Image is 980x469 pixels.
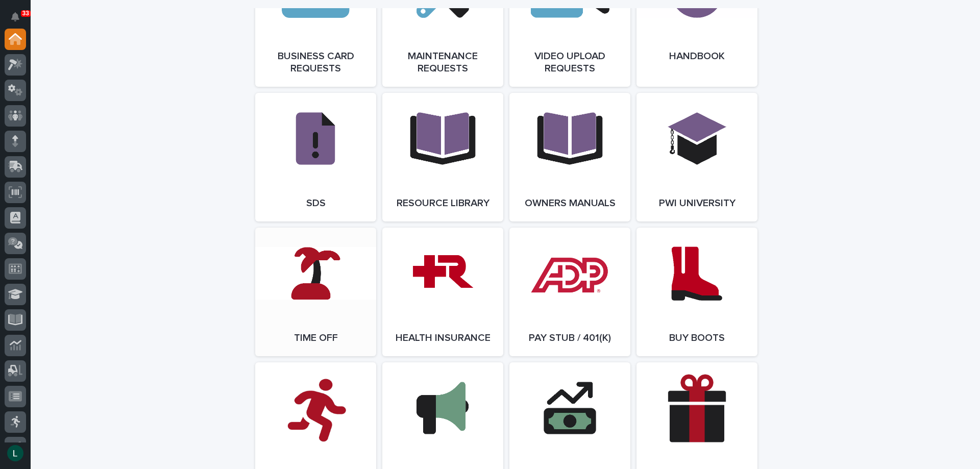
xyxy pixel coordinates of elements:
[382,228,503,356] a: Health Insurance
[382,93,503,221] a: Resource Library
[255,228,376,356] a: Time Off
[13,12,26,29] div: Notifications33
[255,93,376,221] a: SDS
[509,228,630,356] a: Pay Stub / 401(k)
[636,228,757,356] a: Buy Boots
[22,10,29,17] p: 33
[5,6,26,28] button: Notifications
[636,93,757,221] a: PWI University
[5,442,26,464] button: users-avatar
[509,93,630,221] a: Owners Manuals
